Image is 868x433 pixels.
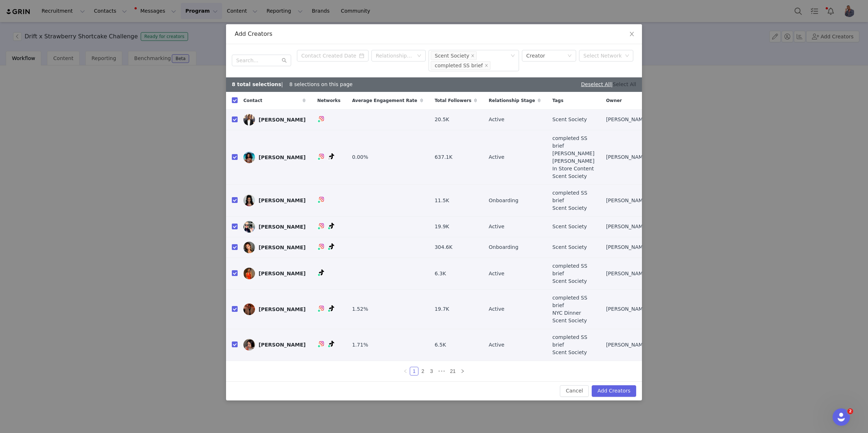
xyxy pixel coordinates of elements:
[352,341,368,349] span: 1.71%
[259,306,306,312] div: [PERSON_NAME]
[552,97,563,104] span: Tags
[431,51,477,60] li: Scent Society
[352,97,417,104] span: Average Engagement Rate
[489,223,504,230] span: Active
[319,153,324,159] img: instagram.svg
[606,223,648,230] span: [PERSON_NAME]
[552,223,587,230] span: Scent Society
[232,81,353,88] div: | 8 selections on this page
[376,52,413,59] div: Relationship Stage
[243,339,255,351] img: 333c9812-2288-4681-b011-d7ea4e0d8be6.jpg
[319,243,324,249] img: instagram.svg
[243,242,306,253] a: [PERSON_NAME]
[352,305,368,313] span: 1.52%
[435,97,472,104] span: Total Followers
[417,54,421,59] i: icon: down
[435,305,449,313] span: 19.7K
[403,369,408,373] i: icon: left
[436,367,447,375] li: Next 3 Pages
[419,367,427,375] a: 2
[243,339,306,351] a: [PERSON_NAME]
[606,116,648,123] span: [PERSON_NAME]
[489,197,518,204] span: Onboarding
[629,31,635,37] i: icon: close
[319,305,324,311] img: instagram.svg
[243,114,255,126] img: 1a73f7f7-8b6a-4581-b841-08739f8146d8.jpg
[243,268,306,279] a: [PERSON_NAME]
[259,342,306,348] div: [PERSON_NAME]
[435,153,452,161] span: 637.1K
[613,81,636,87] a: Select All
[552,189,594,212] span: completed SS brief Scent Society
[282,58,287,63] i: icon: search
[471,54,475,58] i: icon: close
[243,152,255,163] img: faabffd8-af60-4b17-b5eb-b86240d52762--s.jpg
[606,305,648,313] span: [PERSON_NAME]
[418,367,427,375] li: 2
[401,367,410,375] li: Previous Page
[259,154,306,160] div: [PERSON_NAME]
[606,243,648,251] span: [PERSON_NAME]
[243,97,262,104] span: Contact
[625,54,629,59] i: icon: down
[243,221,255,233] img: 1313c507-ed3e-4aa7-83ce-73047e1b3575.jpg
[447,367,458,375] li: 21
[606,270,648,277] span: [PERSON_NAME]
[435,270,446,277] span: 6.3K
[319,223,324,229] img: instagram.svg
[436,367,447,375] span: •••
[359,53,364,58] i: icon: calendar
[235,30,633,38] div: Add Creators
[410,367,418,375] li: 1
[489,243,518,251] span: Onboarding
[552,294,594,324] span: completed SS brief NYC Dinner Scent Society
[243,303,255,315] img: d34c5329-b522-4fb9-b128-462f8092d8f7.jpg
[427,367,436,375] li: 3
[489,341,504,349] span: Active
[847,408,853,414] span: 2
[560,385,588,397] button: Cancel
[611,81,636,87] span: |
[232,81,281,87] b: 8 total selections
[435,116,449,123] span: 20.5K
[243,242,255,253] img: 97f2236f-bccb-4203-a43e-31b61c44792b.jpg
[581,81,611,87] a: Deselect All
[243,221,306,233] a: [PERSON_NAME]
[606,341,648,349] span: [PERSON_NAME]
[435,341,446,349] span: 6.5K
[297,50,369,61] input: Contact Created Date
[606,153,648,161] span: [PERSON_NAME]
[606,97,622,104] span: Owner
[489,305,504,313] span: Active
[435,223,449,230] span: 19.9K
[431,61,490,70] li: completed SS brief
[489,116,504,123] span: Active
[259,224,306,230] div: [PERSON_NAME]
[317,97,340,104] span: Networks
[243,268,255,279] img: aca489b9-9c7d-478b-a57f-510655a79735.jpg
[319,116,324,122] img: instagram.svg
[622,24,642,44] button: Close
[352,153,368,161] span: 0.00%
[243,114,306,126] a: [PERSON_NAME]
[259,117,306,123] div: [PERSON_NAME]
[259,198,306,203] div: [PERSON_NAME]
[243,303,306,315] a: [PERSON_NAME]
[410,367,418,375] a: 1
[460,369,465,373] i: icon: right
[259,245,306,250] div: [PERSON_NAME]
[448,367,458,375] a: 21
[243,152,306,163] a: [PERSON_NAME]
[592,385,636,397] button: Add Creators
[552,135,594,180] span: completed SS brief [PERSON_NAME] [PERSON_NAME] In Store Content Scent Society
[232,55,291,66] input: Search...
[583,52,622,59] div: Select Network
[435,197,449,204] span: 11.5K
[243,195,306,206] a: [PERSON_NAME]
[833,408,850,426] iframe: Intercom live chat
[427,367,435,375] a: 3
[552,334,594,356] span: completed SS brief Scent Society
[526,50,545,61] div: Creator
[435,52,469,60] div: Scent Society
[489,270,504,277] span: Active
